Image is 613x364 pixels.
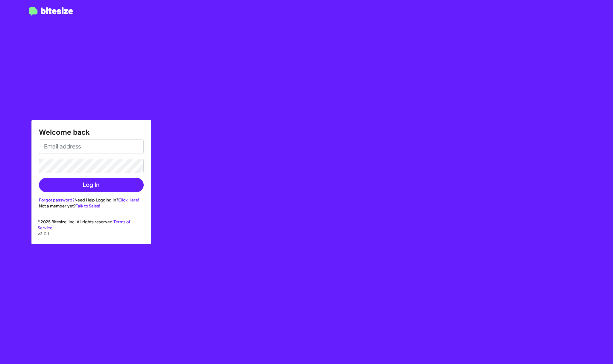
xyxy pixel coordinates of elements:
button: Log In [39,178,144,192]
a: Forgot password? [39,197,75,203]
div: © 2025 Bitesize, Inc. All rights reserved. [32,219,151,244]
a: Talk to Sales! [76,203,100,209]
a: Click Here! [118,197,139,203]
a: Terms of Service [38,219,130,230]
input: Email address [39,139,144,154]
p: v3.0.1 [38,231,145,237]
div: Need Help Logging In? [39,197,144,203]
div: Not a member yet? [39,203,144,209]
h1: Welcome back [39,128,144,137]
